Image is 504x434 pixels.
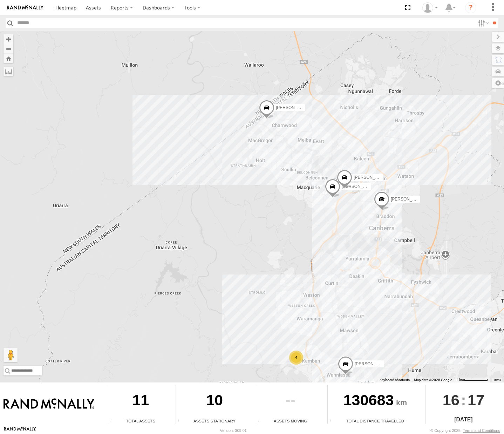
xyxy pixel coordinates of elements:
span: [PERSON_NAME] [342,184,376,189]
button: Zoom in [4,34,13,44]
span: Map data ©2025 Google [414,378,452,382]
div: Total Assets [108,418,173,424]
div: Version: 309.01 [220,428,247,433]
img: rand-logo.svg [7,5,43,10]
div: : [425,385,502,415]
div: Assets Moving [256,418,325,424]
div: 4 [289,351,303,365]
div: Total Distance Travelled [328,418,423,424]
button: Zoom Home [4,54,13,63]
span: 17 [468,385,484,415]
span: 16 [443,385,459,415]
div: [DATE] [425,415,502,424]
div: Total distance travelled by all assets within specified date range and applied filters [328,419,338,424]
div: 11 [108,385,173,418]
div: 10 [176,385,253,418]
div: Helen Mason [420,2,440,13]
span: [PERSON_NAME] [355,361,389,366]
button: Map scale: 2 km per 64 pixels [454,378,490,382]
span: 2 km [456,378,464,382]
div: © Copyright 2025 - [430,428,500,433]
button: Zoom out [4,44,13,54]
button: Drag Pegman onto the map to open Street View [4,348,18,362]
a: Terms (opens in new tab) [493,378,501,381]
label: Map Settings [492,78,504,88]
div: Assets Stationary [176,418,253,424]
a: Visit our Website [4,427,36,434]
a: Terms and Conditions [463,428,500,433]
div: Total number of Enabled Assets [108,419,119,424]
span: [PERSON_NAME] [354,175,388,180]
i: ? [465,2,476,13]
span: [PERSON_NAME] [276,105,311,110]
span: [PERSON_NAME] [391,196,425,201]
div: 130683 [328,385,423,418]
div: Total number of assets current in transit. [256,419,267,424]
label: Measure [4,67,13,76]
div: Total number of assets current stationary. [176,419,186,424]
img: Rand McNally [4,398,94,410]
button: Keyboard shortcuts [380,378,410,382]
label: Search Filter Options [475,18,490,28]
